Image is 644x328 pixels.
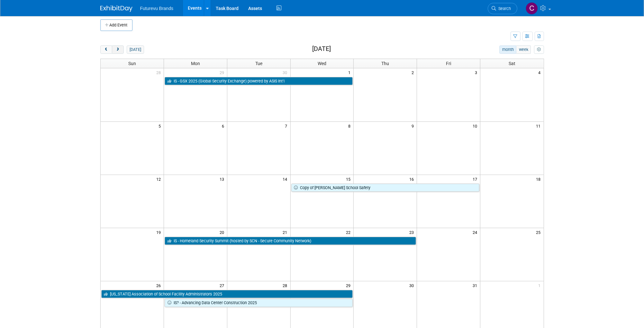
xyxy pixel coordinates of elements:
span: Futurevu Brands [140,6,174,11]
span: 3 [474,68,480,76]
span: 13 [219,175,227,183]
span: 9 [411,122,417,130]
span: 4 [538,68,544,76]
button: prev [100,45,112,54]
span: 24 [472,228,480,236]
button: month [499,45,516,54]
span: 18 [536,175,544,183]
button: myCustomButton [534,45,544,54]
span: 10 [472,122,480,130]
a: IS - GSX 2025 (Global Security Exchange) powered by ASIS Int’l [165,77,353,85]
span: 25 [536,228,544,236]
span: Fri [446,61,451,66]
a: IS - Homeland Security Summit (hosted by SCN - Secure Community Network) [165,237,416,245]
a: Copy of [PERSON_NAME] School Safety [291,184,480,192]
span: 7 [285,122,290,130]
span: 1 [538,281,544,289]
span: 30 [409,281,417,289]
img: CHERYL CLOWES [526,2,538,14]
button: [DATE] [127,45,144,54]
span: 19 [156,228,164,236]
span: 8 [348,122,353,130]
span: 28 [156,68,164,76]
span: 2 [411,68,417,76]
span: 14 [282,175,290,183]
span: 22 [345,228,353,236]
span: 26 [156,281,164,289]
span: 17 [472,175,480,183]
span: Sun [128,61,136,66]
span: 23 [409,228,417,236]
h2: [DATE] [312,45,331,53]
span: 29 [345,281,353,289]
span: Thu [381,61,389,66]
span: 31 [472,281,480,289]
span: 6 [221,122,227,130]
button: next [112,45,124,54]
button: Add Event [100,19,132,31]
span: 30 [282,68,290,76]
span: 1 [348,68,353,76]
span: 12 [156,175,164,183]
span: 5 [158,122,164,130]
a: IS? - Advancing Data Center Construction 2025 [165,299,353,307]
span: Mon [191,61,200,66]
span: 21 [282,228,290,236]
span: 27 [219,281,227,289]
img: ExhibitDay [100,5,132,12]
span: 29 [219,68,227,76]
span: 11 [536,122,544,130]
span: Tue [255,61,262,66]
span: Sat [509,61,515,66]
a: Search [488,3,517,14]
span: 15 [345,175,353,183]
a: [US_STATE] Association of School Facility Administrators 2025 [101,290,353,298]
span: Search [496,6,511,11]
span: 20 [219,228,227,236]
button: week [516,45,531,54]
span: 28 [282,281,290,289]
span: 16 [409,175,417,183]
span: Wed [318,61,326,66]
i: Personalize Calendar [537,48,541,52]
